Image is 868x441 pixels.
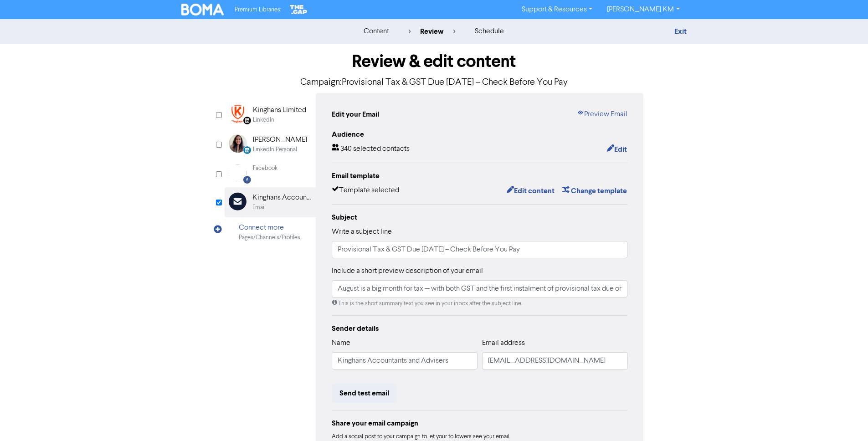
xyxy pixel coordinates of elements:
[239,222,300,233] div: Connect more
[332,185,399,197] div: Template selected
[332,266,483,277] label: Include a short preview description of your email
[225,76,644,89] p: Campaign: Provisional Tax & GST Due [DATE] – Check Before You Pay
[225,129,316,159] div: LinkedinPersonal [PERSON_NAME]LinkedIn Personal
[606,144,627,155] button: Edit
[332,109,379,120] div: Edit your Email
[288,4,308,15] img: The Gap
[253,134,307,145] div: [PERSON_NAME]
[332,338,350,349] label: Name
[332,144,410,155] div: 340 selected contacts
[364,26,389,37] div: content
[332,129,628,140] div: Audience
[229,164,247,182] img: Facebook
[332,418,628,429] div: Share your email campaign
[674,27,687,36] a: Exit
[506,185,555,197] button: Edit content
[332,299,628,308] div: This is the short summary text you see in your inbox after the subject line.
[475,26,504,37] div: schedule
[482,338,525,349] label: Email address
[332,323,628,334] div: Sender details
[332,170,628,181] div: Email template
[600,2,687,17] a: [PERSON_NAME] KM
[514,2,600,17] a: Support & Resources
[253,105,306,116] div: Kinghans Limited
[408,26,456,37] div: review
[235,7,281,13] span: Premium Libraries:
[181,4,224,15] img: BOMA Logo
[253,116,274,124] div: LinkedIn
[332,212,628,223] div: Subject
[252,203,266,212] div: Email
[562,185,627,197] button: Change template
[239,233,300,242] div: Pages/Channels/Profiles
[229,105,247,123] img: Linkedin
[332,384,397,403] button: Send test email
[225,187,316,217] div: Kinghans Accountants and AdvisersEmail
[229,134,247,153] img: LinkedinPersonal
[252,192,311,203] div: Kinghans Accountants and Advisers
[225,217,316,247] div: Connect morePages/Channels/Profiles
[225,159,316,187] div: Facebook Facebook
[225,51,644,72] h1: Review & edit content
[225,100,316,129] div: Linkedin Kinghans LimitedLinkedIn
[253,164,277,173] div: Facebook
[332,226,392,237] label: Write a subject line
[577,109,627,120] a: Preview Email
[822,397,868,441] iframe: Chat Widget
[253,145,297,154] div: LinkedIn Personal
